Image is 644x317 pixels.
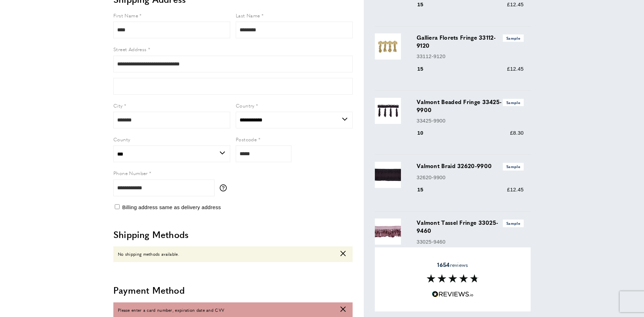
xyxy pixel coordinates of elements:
[236,12,260,19] span: Last Name
[503,34,524,42] span: Sample
[507,66,524,72] span: £12.45
[236,136,257,143] span: Postcode
[113,169,148,176] span: Phone Number
[503,163,524,170] span: Sample
[115,204,120,209] input: Billing address same as delivery address
[375,162,401,188] img: Valmont Braid 32620-9900
[437,261,468,268] span: reviews
[510,130,524,136] span: £8.30
[437,261,450,269] strong: 1654
[113,46,147,53] span: Street Address
[503,99,524,106] span: Sample
[113,102,123,109] span: City
[417,162,524,170] h3: Valmont Braid 32620-9900
[432,291,474,298] img: Reviews.io 5 stars
[417,52,524,61] p: 33112-9120
[113,136,130,143] span: County
[427,274,479,283] img: Reviews section
[417,98,524,114] h3: Valmont Beaded Fringe 33425-9900
[417,0,433,9] div: 15
[113,228,353,241] h2: Shipping Methods
[503,220,524,227] span: Sample
[417,219,524,235] h3: Valmont Tassel Fringe 33025-9460
[507,187,524,192] span: £12.45
[417,65,433,73] div: 15
[507,1,524,7] span: £12.45
[113,284,353,296] h2: Payment Method
[375,219,401,245] img: Valmont Tassel Fringe 33025-9460
[417,185,433,194] div: 15
[375,33,401,60] img: Galliera Florets Fringe 33112-9120
[417,33,524,49] h3: Galliera Florets Fringe 33112-9120
[417,129,433,137] div: 10
[122,204,221,210] span: Billing address same as delivery address
[118,307,224,314] span: Please enter a card number, expiration date and CVV
[375,98,401,124] img: Valmont Beaded Fringe 33425-9900
[118,251,179,257] span: No shipping methods available.
[417,173,524,182] p: 32620-9900
[113,12,138,19] span: First Name
[236,102,255,109] span: Country
[220,184,230,191] button: More information
[417,117,524,125] p: 33425-9900
[417,238,524,246] p: 33025-9460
